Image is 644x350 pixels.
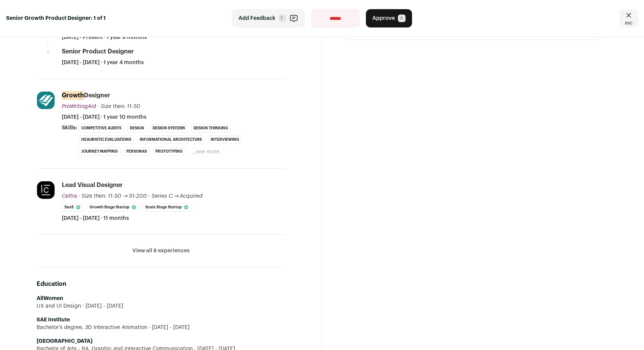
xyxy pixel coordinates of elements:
span: · Size then: 11-50 [98,104,140,109]
span: [DATE] - [DATE] [81,302,123,310]
li: Design [127,124,147,132]
span: A [398,15,406,22]
li: Scale Stage Startup [143,203,192,211]
span: Series C → Acquired [151,194,203,199]
strong: [GEOGRAPHIC_DATA] [37,339,92,344]
span: Approve [372,15,395,22]
span: [DATE] - [DATE] · 11 months [62,215,129,222]
span: Skills: [62,124,77,132]
button: Add Feedback F [232,9,305,27]
button: ...see more [192,148,219,156]
span: [DATE] - [DATE] [147,324,190,331]
strong: Senior Growth Product Designer: 1 of 1 [6,15,106,22]
strong: SAE Institute [37,317,70,323]
img: c401af95a246322c3ec485ea2e48fa917d0e71627c11c3a098f6af627ee6a429.jpg [37,181,55,199]
mark: Growth [62,91,84,100]
li: Interviewing [208,135,242,144]
a: Close [620,9,638,27]
li: Growth Stage Startup [87,203,140,211]
li: Journey Mapping [79,147,121,156]
span: [DATE] - [DATE] · 1 year 4 months [62,59,144,66]
span: ProWritingAid [62,104,96,109]
button: View all 8 experiences [132,247,190,255]
div: Bachelor's degree, 3D Interactive Animation [37,324,285,331]
li: Design Systems [150,124,188,132]
li: Design Thinking [191,124,231,132]
span: F [279,15,286,22]
li: Competitive Audits [79,124,124,132]
span: · Size then: 11-50 → 51-200 [79,194,147,199]
li: Heauristic evaluations [79,135,134,144]
strong: AllWomen [37,296,63,301]
span: Celtra [62,194,77,199]
li: Informational Architecture [137,135,205,144]
img: 6eb1c130bd2bfe8d05c0b5b91554cda354beceff170d5b373f4c3ac3d6b83b66.png [37,92,55,109]
h2: Education [37,279,285,289]
div: Senior Product Designer [62,47,134,56]
div: Lead Visual Designer [62,181,123,189]
div: Designer [62,91,110,100]
div: UX and UI Design [37,302,285,310]
li: SaaS [62,203,84,211]
button: Approve A [366,9,412,27]
span: Add Feedback [238,15,275,22]
span: [DATE] - [DATE] · 1 year 10 months [62,113,147,121]
span: · [148,192,150,200]
span: esc [625,20,633,26]
span: [DATE] - Present · 1 year 8 months [62,34,147,41]
li: Personas [124,147,150,156]
li: Prototyping [153,147,185,156]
